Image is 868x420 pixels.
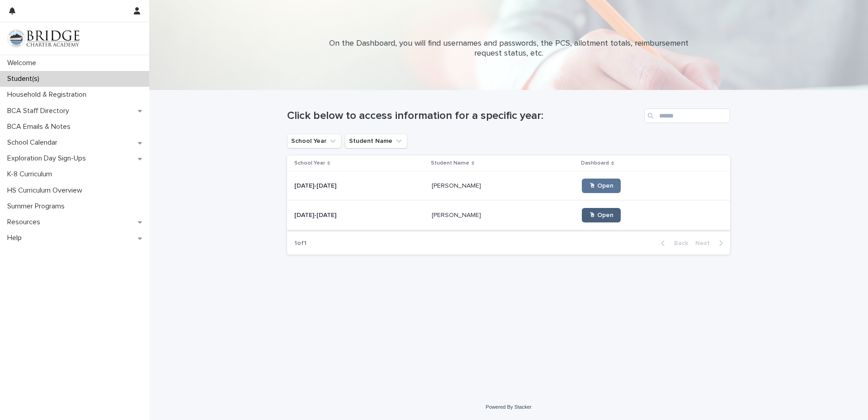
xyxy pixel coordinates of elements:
[431,158,469,168] p: Student Name
[287,109,641,123] h1: Click below to access information for a specific year:
[4,123,78,131] p: BCA Emails & Notes
[4,90,94,99] p: Household & Registration
[4,234,29,242] p: Help
[4,154,93,163] p: Exploration Day Sign-Ups
[432,180,483,190] p: [PERSON_NAME]
[695,240,715,246] span: Next
[4,59,43,67] p: Welcome
[294,158,325,168] p: School Year
[4,170,59,179] p: K-8 Curriculum
[294,180,338,190] p: [DATE]-[DATE]
[4,202,72,211] p: Summer Programs
[4,138,65,147] p: School Calendar
[581,158,609,168] p: Dashboard
[328,39,689,58] p: On the Dashboard, you will find usernames and passwords, the PCS, allotment totals, reimbursement...
[294,210,338,219] p: [DATE]-[DATE]
[669,240,688,246] span: Back
[486,404,531,410] a: Powered By Stacker
[654,239,692,247] button: Back
[4,186,90,195] p: HS Curriculum Overview
[582,179,621,193] a: 🖱 Open
[287,232,314,255] p: 1 of 1
[692,239,730,247] button: Next
[4,107,76,115] p: BCA Staff Directory
[4,218,47,227] p: Resources
[287,171,730,201] tr: [DATE]-[DATE][DATE]-[DATE] [PERSON_NAME][PERSON_NAME] 🖱 Open
[432,210,483,219] p: [PERSON_NAME]
[287,201,730,230] tr: [DATE]-[DATE][DATE]-[DATE] [PERSON_NAME][PERSON_NAME] 🖱 Open
[7,29,80,47] img: V1C1m3IdTEidaUdm9Hs0
[589,183,613,189] span: 🖱 Open
[589,212,613,218] span: 🖱 Open
[644,109,730,123] input: Search
[287,134,341,148] button: School Year
[582,208,621,222] a: 🖱 Open
[4,75,47,83] p: Student(s)
[345,134,407,148] button: Student Name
